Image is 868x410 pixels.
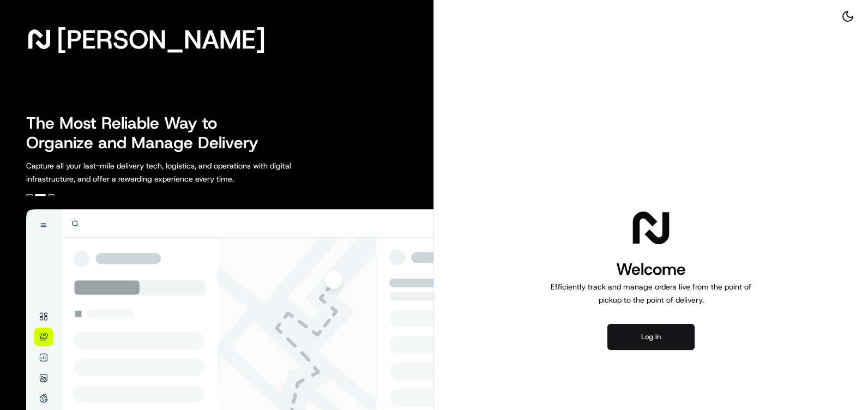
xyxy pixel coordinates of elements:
[26,159,340,185] p: Capture all your last-mile delivery tech, logistics, and operations with digital infrastructure, ...
[26,113,270,153] h2: The Most Reliable Way to Organize and Manage Delivery
[546,280,756,306] p: Efficiently track and manage orders live from the point of pickup to the point of delivery.
[546,258,756,280] h1: Welcome
[607,324,695,350] button: Log in
[57,28,266,50] span: [PERSON_NAME]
